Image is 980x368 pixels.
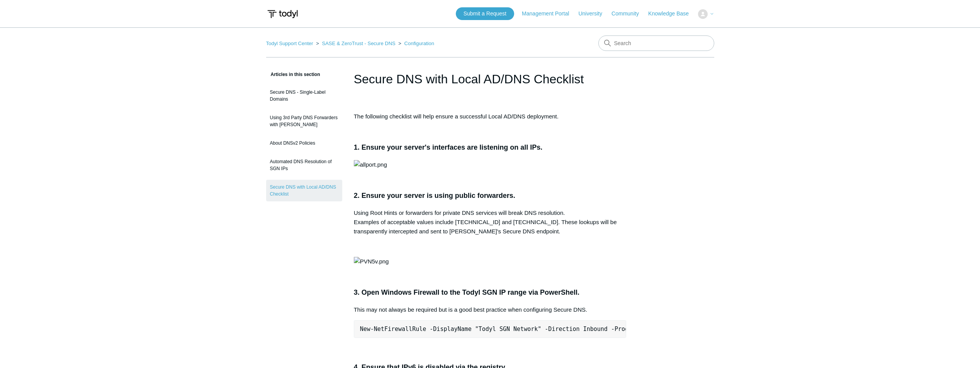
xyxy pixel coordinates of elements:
[611,10,647,18] a: Community
[266,72,320,77] span: Articles in this section
[354,142,627,153] h3: 1. Ensure your server's interfaces are listening on all IPs.
[266,41,313,46] a: Todyl Support Center
[456,7,514,20] a: Submit a Request
[578,10,610,18] a: University
[598,35,714,51] input: Search
[404,41,434,46] a: Configuration
[354,112,627,121] p: The following checklist will help ensure a successful Local AD/DNS deployment.
[397,41,434,46] li: Configuration
[266,85,342,106] a: Secure DNS - Single-Label Domains
[354,320,627,338] pre: New-NetFirewallRule -DisplayName "Todyl SGN Network" -Direction Inbound -Program Any -LocalAddres...
[354,190,627,201] h3: 2. Ensure your server is using public forwarders.
[266,154,342,176] a: Automated DNS Resolution of SGN IPs
[354,305,627,314] p: This may not always be required but is a good best practice when configuring Secure DNS.
[354,70,627,88] h1: Secure DNS with Local AD/DNS Checklist
[354,257,389,266] img: PVN5v.png
[354,160,387,169] img: allport.png
[266,180,342,201] a: Secure DNS with Local AD/DNS Checklist
[354,208,627,236] p: Using Root Hints or forwarders for private DNS services will break DNS resolution. Examples of ac...
[322,41,395,46] a: SASE & ZeroTrust - Secure DNS
[266,136,342,150] a: About DNSv2 Policies
[522,10,577,18] a: Management Portal
[314,41,397,46] li: SASE & ZeroTrust - Secure DNS
[266,41,315,46] li: Todyl Support Center
[266,7,299,21] img: Todyl Support Center Help Center home page
[354,287,627,298] h3: 3. Open Windows Firewall to the Todyl SGN IP range via PowerShell.
[266,110,342,132] a: Using 3rd Party DNS Forwarders with [PERSON_NAME]
[648,10,696,18] a: Knowledge Base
